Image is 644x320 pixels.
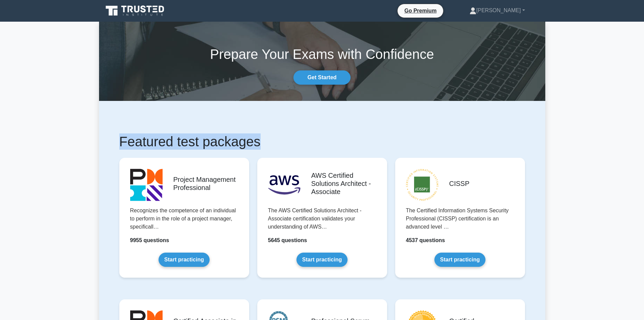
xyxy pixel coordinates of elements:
[119,133,525,150] h1: Featured test packages
[400,6,440,15] a: Go Premium
[99,46,545,62] h1: Prepare Your Exams with Confidence
[293,70,350,85] a: Get Started
[434,253,485,267] a: Start practicing
[296,253,348,267] a: Start practicing
[159,253,210,267] a: Start practicing
[453,4,541,17] a: [PERSON_NAME]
